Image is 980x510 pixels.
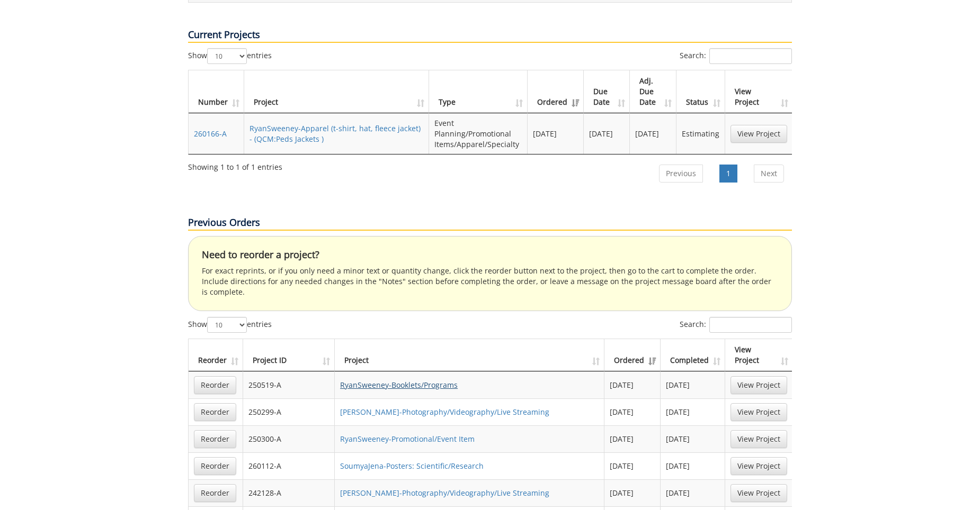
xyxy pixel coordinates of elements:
a: [PERSON_NAME]-Photography/Videography/Live Streaming [340,407,549,417]
a: [PERSON_NAME]-Photography/Videography/Live Streaming [340,488,549,498]
a: 1 [719,165,737,183]
select: Showentries [207,317,247,333]
td: [DATE] [584,113,630,154]
td: [DATE] [604,479,661,506]
th: Ordered: activate to sort column ascending [604,339,661,371]
label: Show entries [188,48,272,64]
th: Number: activate to sort column ascending [189,70,244,113]
p: Current Projects [188,28,792,43]
td: [DATE] [661,398,725,425]
td: Estimating [676,113,725,154]
th: Project: activate to sort column ascending [335,339,604,371]
td: [DATE] [661,452,725,479]
label: Show entries [188,317,272,333]
input: Search: [709,48,792,64]
label: Search: [680,317,792,333]
td: 250300-A [243,425,335,452]
a: View Project [730,430,787,448]
td: Event Planning/Promotional Items/Apparel/Specialty [429,113,528,154]
th: Adj. Due Date: activate to sort column ascending [630,70,676,113]
td: [DATE] [528,113,584,154]
td: [DATE] [604,425,661,452]
a: SoumyaJena-Posters: Scientific/Research [340,461,484,471]
a: View Project [730,376,787,394]
input: Search: [709,317,792,333]
td: 260112-A [243,452,335,479]
a: 260166-A [194,129,227,139]
td: [DATE] [630,113,676,154]
th: Project ID: activate to sort column ascending [243,339,335,371]
a: RyanSweeney-Booklets/Programs [340,380,458,390]
a: View Project [730,484,787,502]
select: Showentries [207,48,247,64]
th: Completed: activate to sort column ascending [661,339,725,371]
p: Previous Orders [188,216,792,231]
th: Project: activate to sort column ascending [244,70,429,113]
a: View Project [730,403,787,421]
a: RyanSweeney-Apparel (t-shirt, hat, fleece jacket) - (QCM:Peds Jackets ) [250,123,421,144]
td: [DATE] [604,371,661,398]
p: For exact reprints, or if you only need a minor text or quantity change, click the reorder button... [202,266,778,297]
td: [DATE] [661,371,725,398]
a: Reorder [194,457,236,475]
td: [DATE] [661,479,725,506]
th: View Project: activate to sort column ascending [725,70,792,113]
label: Search: [680,48,792,64]
th: View Project: activate to sort column ascending [725,339,792,371]
th: Reorder: activate to sort column ascending [189,339,243,371]
a: Reorder [194,484,236,502]
th: Type: activate to sort column ascending [429,70,528,113]
th: Status: activate to sort column ascending [676,70,725,113]
th: Due Date: activate to sort column ascending [584,70,630,113]
a: Reorder [194,430,236,448]
td: 250299-A [243,398,335,425]
a: View Project [730,125,787,143]
a: RyanSweeney-Promotional/Event Item [340,434,475,444]
a: Reorder [194,403,236,421]
td: [DATE] [604,398,661,425]
td: [DATE] [604,452,661,479]
th: Ordered: activate to sort column ascending [528,70,584,113]
h4: Need to reorder a project? [202,250,778,260]
a: Reorder [194,376,236,394]
td: 250519-A [243,371,335,398]
a: Next [754,165,784,183]
a: View Project [730,457,787,475]
div: Showing 1 to 1 of 1 entries [188,158,282,172]
td: 242128-A [243,479,335,506]
a: Previous [659,165,703,183]
td: [DATE] [661,425,725,452]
